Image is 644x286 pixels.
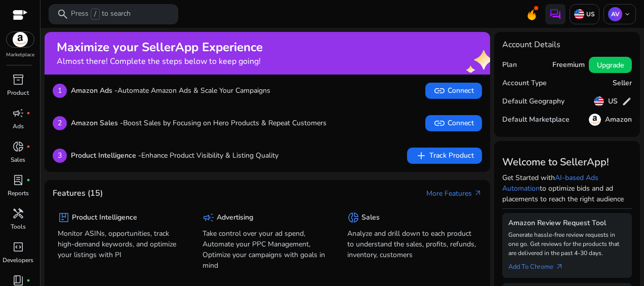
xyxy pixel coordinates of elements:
a: AI-based Ads Automation [502,173,598,193]
span: add [415,150,427,162]
span: fiber_manual_record [26,278,30,282]
p: Ads [13,122,24,131]
h5: Default Geography [502,97,565,106]
h5: Freemium [552,61,585,69]
h5: Plan [502,61,517,69]
span: fiber_manual_record [26,145,30,149]
button: addTrack Product [407,148,482,164]
p: 1 [53,84,67,98]
span: Upgrade [597,60,624,70]
h5: Account Type [502,79,547,88]
p: Analyze and drill down to each product to understand the sales, profits, refunds, inventory, cust... [347,228,477,260]
p: 3 [53,149,67,163]
b: Amazon Sales - [71,118,123,128]
p: AV [608,7,622,21]
p: Generate hassle-free review requests in one go. Get reviews for the products that are delivered i... [508,230,626,258]
span: lab_profile [12,174,24,186]
p: Tools [11,222,26,231]
span: arrow_outward [555,263,563,271]
button: linkConnect [425,115,482,131]
h3: Welcome to SellerApp! [502,156,632,168]
p: Developers [3,256,33,265]
img: us.svg [574,9,584,19]
span: campaign [12,107,24,119]
h5: Product Intelligence [72,213,137,222]
p: Enhance Product Visibility & Listing Quality [71,150,278,161]
span: fiber_manual_record [26,111,30,115]
h4: Features (15) [53,189,103,198]
h5: Seller [613,79,632,88]
h5: Amazon Review Request Tool [508,219,626,228]
img: us.svg [594,96,604,106]
p: Monitor ASINs, opportunities, track high-demand keywords, and optimize your listings with PI [58,228,187,260]
p: Product [7,88,29,97]
span: handyman [12,207,24,220]
p: US [584,10,595,18]
h4: Account Details [502,40,632,50]
a: Add To Chrome [508,258,572,272]
span: edit [622,96,632,106]
p: Automate Amazon Ads & Scale Your Campaigns [71,85,270,96]
button: linkConnect [425,83,482,99]
h5: Advertising [217,213,253,222]
h5: US [608,97,618,106]
span: search [57,8,69,20]
span: Track Product [415,150,474,162]
img: amazon.svg [589,114,601,126]
h5: Sales [361,213,380,222]
span: link [433,85,446,97]
span: package [58,211,70,224]
p: Sales [11,155,25,164]
h5: Default Marketplace [502,116,570,124]
span: keyboard_arrow_down [623,10,631,18]
p: 2 [53,116,67,130]
b: Amazon Ads - [71,86,117,95]
b: Product Intelligence - [71,151,141,160]
a: More Featuresarrow_outward [426,188,482,199]
h2: Maximize your SellerApp Experience [57,40,263,55]
button: Upgrade [589,57,632,73]
span: code_blocks [12,241,24,253]
p: Marketplace [6,51,34,59]
p: Boost Sales by Focusing on Hero Products & Repeat Customers [71,118,327,128]
span: arrow_outward [474,189,482,197]
span: fiber_manual_record [26,178,30,182]
span: link [433,117,446,129]
p: Take control over your ad spend, Automate your PPC Management, Optimize your campaigns with goals... [203,228,332,271]
p: Press to search [71,9,131,20]
img: amazon.svg [7,32,34,47]
span: inventory_2 [12,74,24,86]
span: Connect [433,85,474,97]
span: donut_small [12,140,24,153]
h4: Almost there! Complete the steps below to keep going! [57,57,263,66]
span: campaign [203,211,215,224]
span: Connect [433,117,474,129]
p: Get Started with to optimize bids and ad placements to reach the right audience [502,172,632,204]
span: donut_small [347,211,359,224]
h5: Amazon [605,116,632,124]
span: / [91,9,100,20]
p: Reports [8,189,29,198]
